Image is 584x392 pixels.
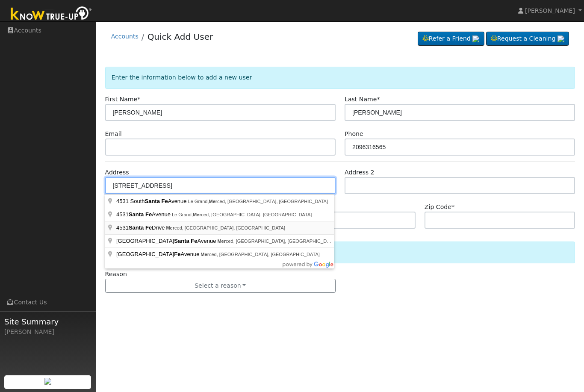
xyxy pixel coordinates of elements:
[116,238,217,244] span: [GEOGRAPHIC_DATA] Avenue
[525,7,575,14] span: [PERSON_NAME]
[201,252,209,257] span: Mer
[105,168,129,177] label: Address
[486,32,569,46] a: Request a Cleaning
[418,32,484,46] a: Refer a Friend
[116,224,166,231] span: 4531 Drive
[345,130,363,139] label: Phone
[174,251,180,257] span: Fe
[147,32,213,42] a: Quick Add User
[105,279,336,293] button: Select a reason
[557,35,564,42] img: retrieve
[217,239,226,244] span: Mer
[345,168,375,177] label: Address 2
[174,238,197,244] span: Santa Fe
[129,224,152,231] span: Santa Fe
[105,95,141,104] label: First Name
[105,130,122,139] label: Email
[116,211,172,218] span: 4531 Avenue
[425,203,454,212] label: Zip Code
[345,95,380,104] label: Last Name
[377,96,380,103] span: Required
[217,239,336,244] span: ced, [GEOGRAPHIC_DATA], [GEOGRAPHIC_DATA]
[188,199,328,204] span: Le Grand, ced, [GEOGRAPHIC_DATA], [GEOGRAPHIC_DATA]
[166,225,174,230] span: Mer
[105,67,575,88] div: Enter the information below to add a new user
[111,33,139,40] a: Accounts
[166,225,285,230] span: ced, [GEOGRAPHIC_DATA], [GEOGRAPHIC_DATA]
[201,252,320,257] span: ced, [GEOGRAPHIC_DATA], [GEOGRAPHIC_DATA]
[4,316,91,327] span: Site Summary
[209,199,217,204] span: Mer
[129,211,152,218] span: Santa Fe
[6,5,96,24] img: Know True-Up
[193,212,201,217] span: Mer
[451,203,454,210] span: Required
[4,327,91,336] div: [PERSON_NAME]
[105,242,575,263] div: Select the reason for adding this user
[116,251,201,257] span: [GEOGRAPHIC_DATA] Avenue
[137,96,140,103] span: Required
[145,198,168,204] span: Santa Fe
[116,198,188,204] span: 4531 South Avenue
[44,378,51,385] img: retrieve
[472,35,479,42] img: retrieve
[105,270,127,279] label: Reason
[172,212,312,217] span: Le Grand, ced, [GEOGRAPHIC_DATA], [GEOGRAPHIC_DATA]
